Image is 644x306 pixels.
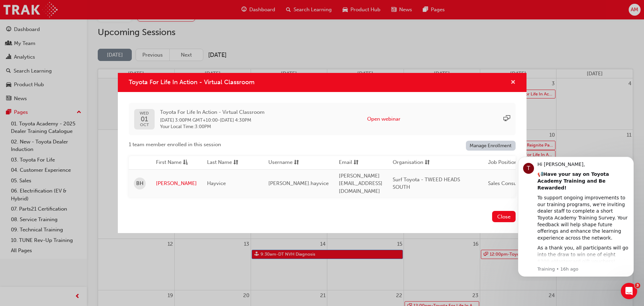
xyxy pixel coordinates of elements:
[393,158,430,167] button: Organisationsorting-icon
[160,124,265,130] span: Your Local Time : 3:00PM
[339,173,382,194] span: [PERSON_NAME][EMAIL_ADDRESS][DOMAIN_NAME]
[233,158,238,167] span: sorting-icon
[621,283,637,299] iframe: Intercom live chat
[511,78,516,87] button: cross-icon
[268,158,306,167] button: Usernamesorting-icon
[367,115,400,123] button: Open webinar
[140,116,149,123] span: 01
[160,117,218,123] span: 01 Oct 2025 3:00PM GMT+10:00
[508,151,644,281] iframe: Intercom notifications message
[220,117,251,123] span: 01 Oct 2025 4:30PM
[160,108,265,116] span: Toyota For Life In Action - Virtual Classroom
[156,158,182,167] span: First Name
[511,80,516,86] span: cross-icon
[393,158,423,167] span: Organisation
[268,158,293,167] span: Username
[503,115,510,123] span: sessionType_ONLINE_URL-icon
[140,111,149,116] span: WED
[339,158,352,167] span: Email
[488,158,517,167] span: Job Position
[156,158,193,167] button: First Nameasc-icon
[268,180,329,186] span: [PERSON_NAME].hayvice
[140,123,149,127] span: OCT
[466,141,516,151] a: Manage Enrollment
[183,158,188,167] span: asc-icon
[492,211,516,222] button: Close
[294,158,299,167] span: sorting-icon
[207,158,245,167] button: Last Namesorting-icon
[129,141,221,149] span: 1 team member enrolled in this session
[425,158,430,167] span: sorting-icon
[207,158,232,167] span: Last Name
[156,180,197,187] a: [PERSON_NAME]
[393,177,460,190] span: Surf Toyota - TWEED HEADS SOUTH
[339,158,376,167] button: Emailsorting-icon
[129,78,254,86] span: Toyota For Life In Action - Virtual Classroom
[136,180,143,187] span: BH
[118,73,527,233] div: Toyota For Life In Action - Virtual Classroom
[207,180,226,186] span: Hayvice
[160,108,265,130] div: -
[635,283,640,288] span: 3
[488,180,527,186] span: Sales Consultant
[354,158,359,167] span: sorting-icon
[488,158,525,167] button: Job Positionsorting-icon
